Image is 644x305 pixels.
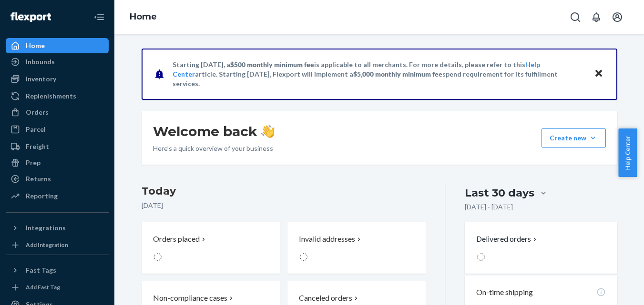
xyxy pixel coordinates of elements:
a: Add Fast Tag [6,282,109,293]
a: Inventory [6,71,109,87]
div: Last 30 days [465,186,534,200]
button: Close Navigation [90,8,109,27]
img: Flexport logo [10,12,51,22]
h1: Welcome back [153,123,275,140]
a: Home [6,38,109,53]
button: Integrations [6,220,109,236]
button: Open notifications [587,8,606,27]
button: Orders placed [142,222,280,274]
p: Canceled orders [299,293,352,304]
div: Prep [26,158,41,167]
span: $5,000 monthly minimum fee [353,70,442,78]
p: Starting [DATE], a is applicable to all merchants. For more details, please refer to this article... [173,60,585,89]
div: Home [26,41,45,50]
a: Returns [6,171,109,187]
div: Fast Tags [26,266,56,275]
a: Add Integration [6,239,109,251]
div: Add Fast Tag [26,283,60,291]
a: Prep [6,155,109,170]
a: Inbounds [6,54,109,69]
button: Fast Tags [6,263,109,278]
p: [DATE] [142,201,426,210]
p: [DATE] - [DATE] [465,202,513,212]
div: Orders [26,108,49,117]
div: Freight [26,142,49,151]
img: hand-wave emoji [261,125,275,138]
p: Here’s a quick overview of your business [153,144,275,153]
div: Replenishments [26,91,76,101]
button: Delivered orders [476,234,539,245]
p: Non-compliance cases [153,293,227,304]
div: Integrations [26,223,66,233]
div: Returns [26,174,51,184]
p: Orders placed [153,234,200,245]
p: Invalid addresses [299,234,355,245]
ol: breadcrumbs [122,3,164,31]
h3: Today [142,184,426,199]
button: Create new [542,128,606,148]
button: Open Search Box [566,8,585,27]
a: Home [130,11,157,22]
div: Inbounds [26,57,55,67]
a: Parcel [6,122,109,137]
button: Open account menu [608,8,627,27]
button: Invalid addresses [287,222,426,274]
a: Orders [6,105,109,120]
div: Reporting [26,191,58,201]
div: Add Integration [26,241,68,249]
a: Replenishments [6,89,109,104]
div: Inventory [26,74,56,84]
span: $500 monthly minimum fee [230,60,314,69]
p: On-time shipping [476,287,533,298]
button: Close [593,67,605,81]
a: Reporting [6,188,109,204]
button: Help Center [618,128,637,177]
div: Parcel [26,125,46,134]
a: Freight [6,139,109,154]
